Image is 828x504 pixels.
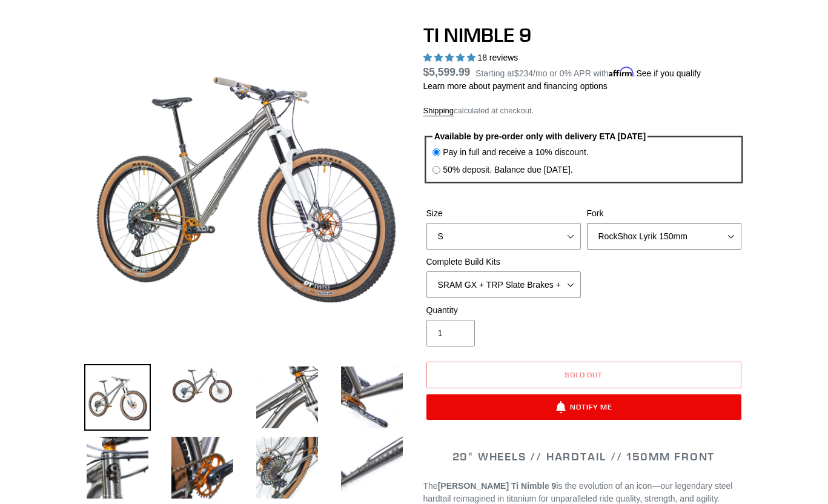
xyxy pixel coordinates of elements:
[609,67,634,77] span: Affirm
[514,68,533,78] span: $234
[426,394,741,420] button: Notify Me
[423,105,744,117] div: calculated at checkout.
[426,304,581,317] label: Quantity
[426,207,581,220] label: Size
[254,364,320,431] img: Load image into Gallery viewer, TI NIMBLE 9
[477,53,518,62] span: 18 reviews
[636,68,701,78] a: See if you qualify - Learn more about Affirm Financing (opens in modal)
[426,256,581,268] label: Complete Build Kits
[423,53,478,62] span: 4.89 stars
[587,207,741,220] label: Fork
[169,434,236,501] img: Load image into Gallery viewer, TI NIMBLE 9
[423,81,608,91] a: Learn more about payment and financing options
[432,130,647,143] legend: Available by pre-order only with delivery ETA [DATE]
[443,164,573,176] label: 50% deposit. Balance due [DATE].
[423,106,454,116] a: Shipping
[339,364,405,431] img: Load image into Gallery viewer, TI NIMBLE 9
[565,370,603,379] span: Sold out
[423,24,744,47] h1: TI NIMBLE 9
[84,364,151,431] img: Load image into Gallery viewer, TI NIMBLE 9
[339,434,405,501] img: Load image into Gallery viewer, TI NIMBLE 9
[84,434,151,501] img: Load image into Gallery viewer, TI NIMBLE 9
[443,146,588,159] label: Pay in full and receive a 10% discount.
[254,434,320,501] img: Load image into Gallery viewer, TI NIMBLE 9
[475,64,701,80] p: Starting at /mo or 0% APR with .
[426,362,741,388] button: Sold out
[169,364,236,406] img: Load image into Gallery viewer, TI NIMBLE 9
[438,481,557,491] strong: [PERSON_NAME] Ti Nimble 9
[452,449,715,463] span: 29" WHEELS // HARDTAIL // 150MM FRONT
[423,66,471,78] span: $5,599.99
